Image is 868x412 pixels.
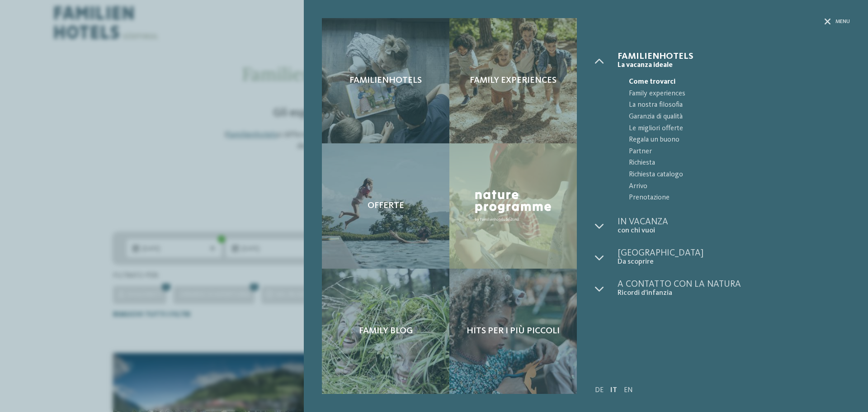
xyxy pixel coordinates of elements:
[618,134,850,146] a: Regala un buono
[618,192,850,204] a: Prenotazione
[618,169,850,181] a: Richiesta catalogo
[624,387,633,394] a: EN
[618,249,850,266] a: [GEOGRAPHIC_DATA] Da scoprire
[470,75,557,86] span: Family experiences
[618,218,850,235] a: In vacanza con chi vuoi
[629,192,850,204] span: Prenotazione
[467,326,560,336] span: Hits per i più piccoli
[618,249,850,258] span: [GEOGRAPHIC_DATA]
[629,99,850,111] span: La nostra filosofia
[629,146,850,158] span: Partner
[835,18,850,26] span: Menu
[629,181,850,193] span: Arrivo
[618,258,850,266] span: Da scoprire
[629,157,850,169] span: Richiesta
[610,387,617,394] a: IT
[629,76,850,88] span: Come trovarci
[349,75,422,86] span: Familienhotels
[629,134,850,146] span: Regala un buono
[618,280,850,298] a: A contatto con la natura Ricordi d’infanzia
[618,146,850,158] a: Partner
[618,157,850,169] a: Richiesta
[322,18,449,143] a: Cercate un hotel per famiglie? Qui troverete solo i migliori! Familienhotels
[618,52,850,61] span: Familienhotels
[618,289,850,298] span: Ricordi d’infanzia
[618,181,850,193] a: Arrivo
[359,326,413,336] span: Family Blog
[618,99,850,111] a: La nostra filosofia
[629,169,850,181] span: Richiesta catalogo
[618,61,850,70] span: La vacanza ideale
[618,76,850,88] a: Come trovarci
[618,88,850,100] a: Family experiences
[618,111,850,123] a: Garanzia di qualità
[449,269,577,394] a: Cercate un hotel per famiglie? Qui troverete solo i migliori! Hits per i più piccoli
[472,187,554,224] img: Nature Programme
[618,280,850,289] span: A contatto con la natura
[449,143,577,269] a: Cercate un hotel per famiglie? Qui troverete solo i migliori! Nature Programme
[629,123,850,135] span: Le migliori offerte
[449,18,577,143] a: Cercate un hotel per famiglie? Qui troverete solo i migliori! Family experiences
[629,111,850,123] span: Garanzia di qualità
[618,52,850,70] a: Familienhotels La vacanza ideale
[629,88,850,100] span: Family experiences
[618,123,850,135] a: Le migliori offerte
[595,387,604,394] a: DE
[618,218,850,227] span: In vacanza
[322,269,449,394] a: Cercate un hotel per famiglie? Qui troverete solo i migliori! Family Blog
[618,227,850,235] span: con chi vuoi
[322,143,449,269] a: Cercate un hotel per famiglie? Qui troverete solo i migliori! Offerte
[368,200,404,211] span: Offerte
